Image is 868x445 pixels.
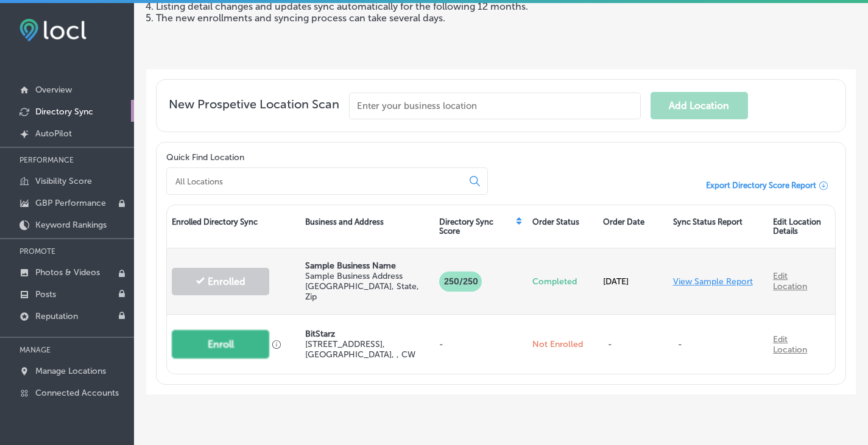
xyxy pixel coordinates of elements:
[35,198,106,208] p: GBP Performance
[35,220,107,230] p: Keyword Rankings
[603,327,630,362] p: -
[532,339,593,349] p: Not Enrolled
[35,176,92,186] p: Visibility Score
[172,268,269,295] button: Enrolled
[532,276,593,287] p: Completed
[305,261,429,271] p: Sample Business Name
[35,128,72,139] p: AutoPilot
[166,152,244,163] label: Quick Find Location
[156,12,566,24] li: The new enrollments and syncing process can take several days.
[768,205,835,248] div: Edit Location Details
[439,339,523,349] p: -
[167,205,300,248] div: Enrolled Directory Sync
[651,92,748,119] button: Add Location
[35,107,93,117] p: Directory Sync
[773,334,807,355] a: Edit Location
[174,176,460,187] input: All Locations
[300,205,434,248] div: Business and Address
[668,205,769,248] div: Sync Status Report
[528,205,598,248] div: Order Status
[19,19,86,41] img: fda3e92497d09a02dc62c9cd864e3231.png
[35,85,72,95] p: Overview
[673,327,764,362] p: -
[305,281,429,302] p: [GEOGRAPHIC_DATA], State, Zip
[773,271,807,292] a: Edit Location
[172,330,269,359] button: Enroll
[305,329,429,339] p: BitStarz
[598,264,668,299] div: [DATE]
[35,267,100,278] p: Photos & Videos
[673,276,753,287] a: View Sample Report
[35,366,106,376] p: Manage Locations
[305,339,429,360] p: [STREET_ADDRESS] , [GEOGRAPHIC_DATA], , CW
[156,1,566,12] li: Listing detail changes and updates sync automatically for the following 12 months.
[35,388,119,398] p: Connected Accounts
[349,93,641,119] input: Enter your business location
[305,271,429,281] p: Sample Business Address
[598,205,668,248] div: Order Date
[434,205,528,248] div: Directory Sync Score
[169,97,339,119] span: New Prospetive Location Scan
[439,272,482,292] p: 250/250
[706,181,816,190] span: Export Directory Score Report
[35,289,56,300] p: Posts
[35,311,78,321] p: Reputation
